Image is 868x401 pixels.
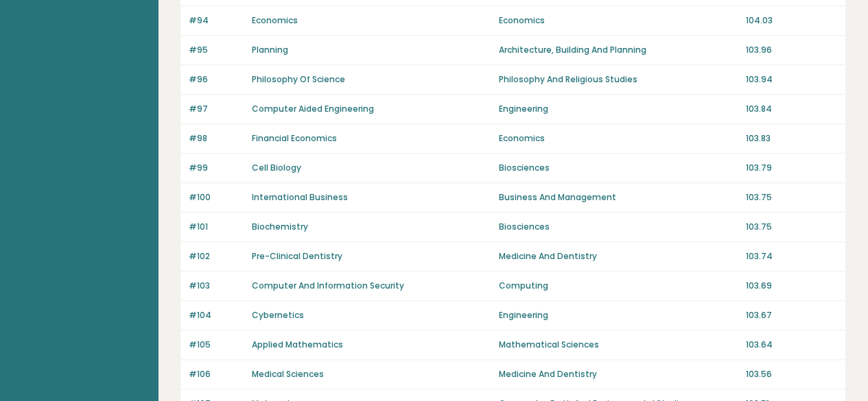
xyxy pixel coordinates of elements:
a: Computer And Information Security [252,280,404,291]
p: 103.74 [745,250,837,263]
a: Biochemistry [252,221,308,232]
p: Mathematical Sciences [499,339,738,351]
p: Biosciences [499,221,738,233]
p: Engineering [499,103,738,115]
p: #105 [189,339,244,351]
p: Biosciences [499,162,738,174]
p: #104 [189,309,244,321]
p: 103.84 [745,103,837,115]
p: Architecture, Building And Planning [499,44,738,56]
a: Cybernetics [252,309,304,321]
p: Computing [499,280,738,292]
a: Philosophy Of Science [252,73,345,85]
p: 103.96 [745,44,837,56]
p: #103 [189,280,244,292]
p: Medicine And Dentistry [499,368,738,380]
p: #94 [189,14,244,27]
p: 103.75 [745,221,837,233]
a: Computer Aided Engineering [252,103,374,114]
p: 103.67 [745,309,837,321]
p: #102 [189,250,244,263]
p: Engineering [499,309,738,321]
p: 103.64 [745,339,837,351]
p: #99 [189,162,244,174]
p: 103.79 [745,162,837,174]
p: #96 [189,73,244,86]
p: 103.83 [745,132,837,145]
a: Financial Economics [252,132,337,144]
a: Applied Mathematics [252,339,343,350]
p: 104.03 [745,14,837,27]
a: Economics [252,14,298,26]
p: Business And Management [499,191,738,204]
p: Medicine And Dentistry [499,250,738,263]
p: Economics [499,14,738,27]
p: #97 [189,103,244,115]
p: #101 [189,221,244,233]
a: International Business [252,191,348,203]
p: 103.56 [745,368,837,380]
a: Cell Biology [252,162,301,173]
p: 103.69 [745,280,837,292]
a: Medical Sciences [252,368,324,380]
a: Pre-Clinical Dentistry [252,250,342,262]
p: #98 [189,132,244,145]
p: 103.94 [745,73,837,86]
p: Economics [499,132,738,145]
p: #100 [189,191,244,204]
p: #106 [189,368,244,380]
a: Planning [252,44,288,56]
p: #95 [189,44,244,56]
p: Philosophy And Religious Studies [499,73,738,86]
p: 103.75 [745,191,837,204]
